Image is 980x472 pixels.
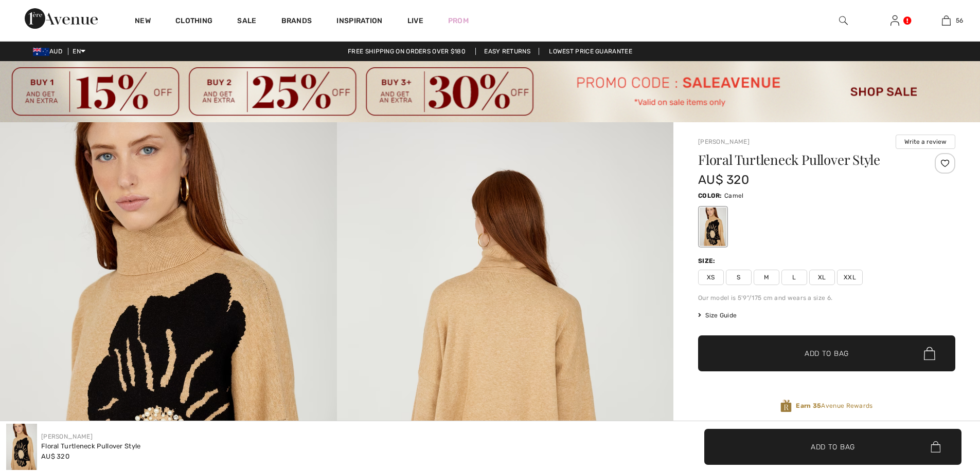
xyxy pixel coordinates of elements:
[700,207,726,246] div: Camel
[33,48,49,56] img: Australian Dollar
[921,14,971,27] a: 56
[754,270,779,285] span: M
[135,16,151,27] a: New
[25,8,98,29] img: 1ère Avenue
[924,347,935,360] img: Bag.svg
[175,16,212,27] a: Clothing
[407,15,423,26] a: Live
[914,395,970,421] iframe: Opens a widget where you can find more information
[698,173,749,187] span: AU$ 320
[942,14,951,27] img: My Bag
[896,135,955,149] button: Write a review
[698,192,722,199] span: Color:
[809,270,835,285] span: XL
[839,14,848,27] img: search the website
[890,15,899,25] a: Sign In
[805,348,849,359] span: Add to Bag
[281,16,312,27] a: Brands
[448,15,469,26] a: Prom
[6,424,37,470] img: Floral Turtleneck Pullover Style
[698,293,955,303] div: Our model is 5'9"/175 cm and wears a size 6.
[781,270,807,285] span: L
[336,16,382,27] span: Inspiration
[698,335,955,371] button: Add to Bag
[796,401,872,410] span: Avenue Rewards
[780,399,792,413] img: Avenue Rewards
[811,441,855,452] span: Add to Bag
[475,48,539,55] a: Easy Returns
[340,48,474,55] a: Free shipping on orders over $180
[796,402,821,409] strong: Earn 35
[41,452,69,460] span: AU$ 320
[704,429,961,465] button: Add to Bag
[73,48,85,55] span: EN
[237,16,256,27] a: Sale
[726,270,752,285] span: S
[698,138,750,145] a: [PERSON_NAME]
[698,270,724,285] span: XS
[698,256,718,266] div: Size:
[724,192,744,199] span: Camel
[837,270,863,285] span: XXL
[698,311,737,320] span: Size Guide
[41,433,93,440] a: [PERSON_NAME]
[41,441,141,451] div: Floral Turtleneck Pullover Style
[956,16,964,25] span: 56
[698,153,913,166] h1: Floral Turtleneck Pullover Style
[33,48,66,55] span: AUD
[541,48,640,55] a: Lowest Price Guarantee
[890,14,899,27] img: My Info
[931,441,940,452] img: Bag.svg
